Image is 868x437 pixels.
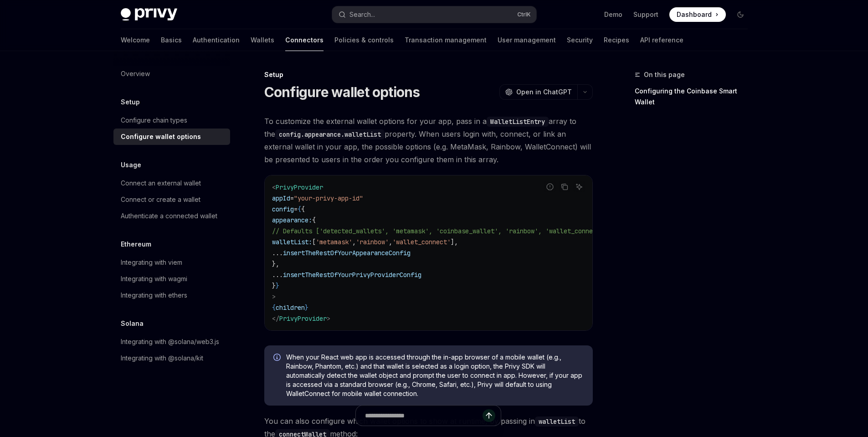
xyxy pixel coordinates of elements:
[356,238,389,246] span: 'rainbow'
[352,238,356,246] span: ,
[121,115,187,126] div: Configure chain types
[121,97,140,108] h5: Setup
[113,350,230,366] a: Integrating with @solana/kit
[121,68,150,79] div: Overview
[483,409,495,422] button: Send message
[121,159,141,170] h5: Usage
[316,238,352,246] span: 'metamask'
[121,131,201,142] div: Configure wallet options
[121,353,203,364] div: Integrating with @solana/kit
[677,10,712,19] span: Dashboard
[305,303,308,312] span: }
[121,29,150,51] a: Welcome
[499,84,577,100] button: Open in ChatGPT
[733,7,748,22] button: Toggle dark mode
[272,216,312,224] span: appearance:
[113,287,230,303] a: Integrating with ethers
[301,205,305,213] span: {
[327,314,330,323] span: >
[567,29,593,51] a: Security
[272,293,276,301] span: >
[294,194,363,202] span: "your-privy-app-id"
[272,238,312,246] span: walletList:
[113,112,230,129] a: Configure chain types
[121,8,177,21] img: dark logo
[573,181,585,193] button: Ask AI
[272,183,276,191] span: <
[290,194,294,202] span: =
[272,249,283,257] span: ...
[392,238,451,246] span: 'wallet_connect'
[161,29,182,51] a: Basics
[334,29,394,51] a: Policies & controls
[635,84,755,109] a: Configuring the Coinbase Smart Wallet
[113,175,230,191] a: Connect an external wallet
[276,282,279,290] span: }
[286,353,584,398] span: When your React web app is accessed through the in-app browser of a mobile wallet (e.g., Rainbow,...
[272,260,279,268] span: },
[121,273,187,284] div: Integrating with wagmi
[121,336,219,347] div: Integrating with @solana/web3.js
[544,181,556,193] button: Report incorrect code
[487,117,549,127] code: WalletListEntry
[113,129,230,145] a: Configure wallet options
[633,10,658,19] a: Support
[349,9,375,20] div: Search...
[113,191,230,208] a: Connect or create a wallet
[121,194,200,205] div: Connect or create a wallet
[283,249,411,257] span: insertTheRestOfYourAppearanceConfig
[113,208,230,224] a: Authenticate a connected wallet
[365,406,483,426] input: Ask a question...
[451,238,458,246] span: ],
[559,181,570,193] button: Copy the contents from the code block
[113,271,230,287] a: Integrating with wagmi
[279,314,327,323] span: PrivyProvider
[272,194,290,202] span: appId
[264,84,420,100] h1: Configure wallet options
[121,211,217,221] div: Authenticate a connected wallet
[405,29,487,51] a: Transaction management
[276,303,305,312] span: children
[264,70,593,79] div: Setup
[121,290,187,301] div: Integrating with ethers
[312,216,316,224] span: {
[121,239,151,250] h5: Ethereum
[604,29,629,51] a: Recipes
[604,10,622,19] a: Demo
[121,318,144,329] h5: Solana
[312,238,316,246] span: [
[272,271,283,279] span: ...
[193,29,240,51] a: Authentication
[251,29,274,51] a: Wallets
[273,354,282,363] svg: Info
[332,6,536,23] button: Open search
[298,205,301,213] span: {
[113,334,230,350] a: Integrating with @solana/web3.js
[517,11,531,18] span: Ctrl K
[264,115,593,166] span: To customize the external wallet options for your app, pass in a array to the property. When user...
[640,29,683,51] a: API reference
[121,178,201,189] div: Connect an external wallet
[498,29,556,51] a: User management
[294,205,298,213] span: =
[644,69,685,80] span: On this page
[121,257,182,268] div: Integrating with viem
[276,183,323,191] span: PrivyProvider
[272,282,276,290] span: }
[272,314,279,323] span: </
[275,129,385,139] code: config.appearance.walletList
[113,254,230,271] a: Integrating with viem
[272,227,607,235] span: // Defaults ['detected_wallets', 'metamask', 'coinbase_wallet', 'rainbow', 'wallet_connect']
[272,303,276,312] span: {
[389,238,392,246] span: ,
[283,271,421,279] span: insertTheRestOfYourPrivyProviderConfig
[285,29,324,51] a: Connectors
[113,66,230,82] a: Overview
[516,87,572,97] span: Open in ChatGPT
[272,205,294,213] span: config
[669,7,726,22] a: Dashboard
